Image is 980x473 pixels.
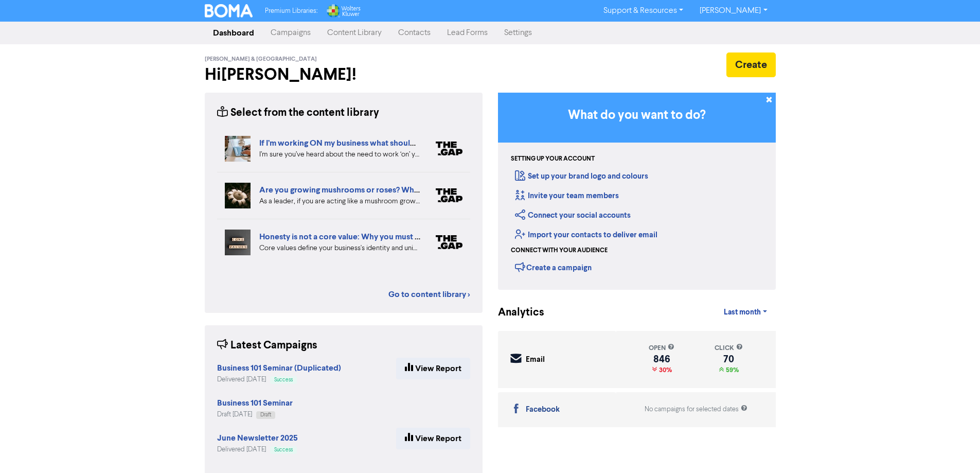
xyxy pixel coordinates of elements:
a: Set up your brand logo and colours [515,171,648,181]
div: Delivered [DATE] [217,375,341,384]
a: Content Library [319,23,390,43]
span: 30% [657,366,672,374]
a: Go to content library > [388,288,470,301]
a: Contacts [390,23,439,43]
img: thegap [436,188,462,202]
span: Success [274,447,293,452]
a: Connect your social accounts [515,211,631,220]
h3: What do you want to do? [513,108,760,123]
button: Create [726,52,776,77]
div: Setting up your account [511,154,595,164]
a: View Report [396,358,470,379]
div: Email [526,354,545,366]
div: I’m sure you’ve heard about the need to work ‘on’ your business as well as working ‘in’ your busi... [259,149,420,160]
div: click [715,343,743,353]
img: thegap [436,235,462,249]
img: Wolters Kluwer [326,4,361,17]
a: Invite your team members [515,191,619,201]
img: thegap [436,142,462,155]
iframe: Chat Widget [851,362,980,473]
div: Connect with your audience [511,246,608,255]
a: View Report [396,428,470,449]
div: Core values define your business's identity and uniqueness. Focusing on distinct values that refl... [259,243,420,254]
div: No campaigns for selected dates [645,405,747,414]
div: Facebook [526,404,560,416]
a: [PERSON_NAME] [691,3,775,19]
span: Success [274,377,293,382]
div: Analytics [498,305,531,321]
a: If I’m working ON my business what should I be doing? [259,138,456,148]
img: BOMA Logo [205,4,253,17]
a: Settings [496,23,540,43]
span: Draft [260,412,271,417]
div: Create a campaign [515,259,592,275]
strong: Business 101 Seminar (Duplicated) [217,363,341,373]
div: Getting Started in BOMA [498,93,776,290]
span: 59% [724,366,739,374]
a: Campaigns [262,23,319,43]
span: Premium Libraries: [265,8,317,14]
a: Last month [716,302,775,323]
span: Last month [724,308,761,317]
a: Dashboard [205,23,262,43]
div: As a leader, if you are acting like a mushroom grower you’re unlikely to have a clear plan yourse... [259,196,420,207]
a: Lead Forms [439,23,496,43]
span: [PERSON_NAME] & [GEOGRAPHIC_DATA] [205,56,317,63]
a: Import your contacts to deliver email [515,230,657,240]
div: 846 [649,355,674,363]
div: Latest Campaigns [217,338,317,354]
a: Support & Resources [595,3,691,19]
div: open [649,343,674,353]
div: Select from the content library [217,105,379,121]
div: Delivered [DATE] [217,445,298,454]
div: Draft [DATE] [217,410,293,419]
a: Business 101 Seminar [217,399,293,408]
a: Are you growing mushrooms or roses? Why you should lead like a gardener, not a grower [259,185,584,195]
div: 70 [715,355,743,363]
a: Business 101 Seminar (Duplicated) [217,364,341,373]
a: June Newsletter 2025 [217,434,298,443]
strong: Business 101 Seminar [217,398,293,408]
h2: Hi [PERSON_NAME] ! [205,65,483,84]
a: Honesty is not a core value: Why you must dare to stand out [259,232,478,242]
strong: June Newsletter 2025 [217,433,298,443]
